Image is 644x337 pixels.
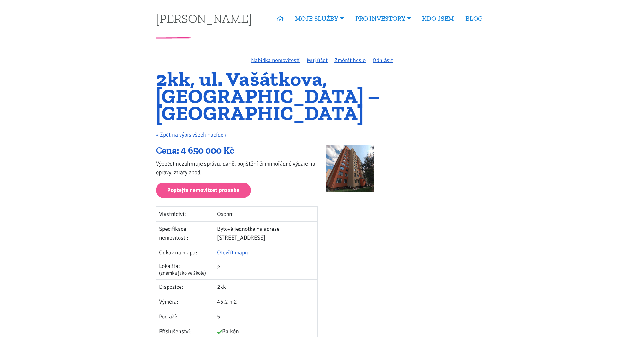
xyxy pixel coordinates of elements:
td: Specifikace nemovitosti: [156,221,214,245]
td: Odkaz na mapu: [156,245,214,260]
div: Cena: 4 650 000 Kč [156,145,318,157]
a: Otevřít mapu [217,249,248,256]
td: Vlastnictví: [156,206,214,221]
td: Osobní [214,206,317,221]
p: Výpočet nezahrnuje správu, daně, pojištění či mimořádné výdaje na opravy, ztráty apod. [156,159,318,177]
a: Poptejte nemovitost pro sebe [156,183,251,198]
span: (známka jako ve škole) [159,270,206,276]
a: Změnit heslo [334,57,366,64]
td: Podlaží: [156,309,214,324]
a: [PERSON_NAME] [156,12,252,25]
td: Výměra: [156,294,214,309]
td: 2kk [214,280,317,294]
a: BLOG [460,11,488,26]
td: 45.2 m2 [214,294,317,309]
td: Lokalita: [156,260,214,279]
td: Dispozice: [156,280,214,294]
a: Odhlásit [373,57,393,64]
a: MOJE SLUŽBY [289,11,349,26]
a: Můj účet [307,57,328,64]
a: Nabídka nemovitostí [251,57,300,64]
a: PRO INVESTORY [350,11,417,26]
a: « Zpět na výpis všech nabídek [156,131,226,138]
td: 5 [214,309,317,324]
td: Bytová jednotka na adrese [STREET_ADDRESS] [214,221,317,245]
td: 2 [214,260,317,279]
a: KDO JSEM [417,11,460,26]
h1: 2kk, ul. Vašátkova, [GEOGRAPHIC_DATA] – [GEOGRAPHIC_DATA] [156,70,488,122]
